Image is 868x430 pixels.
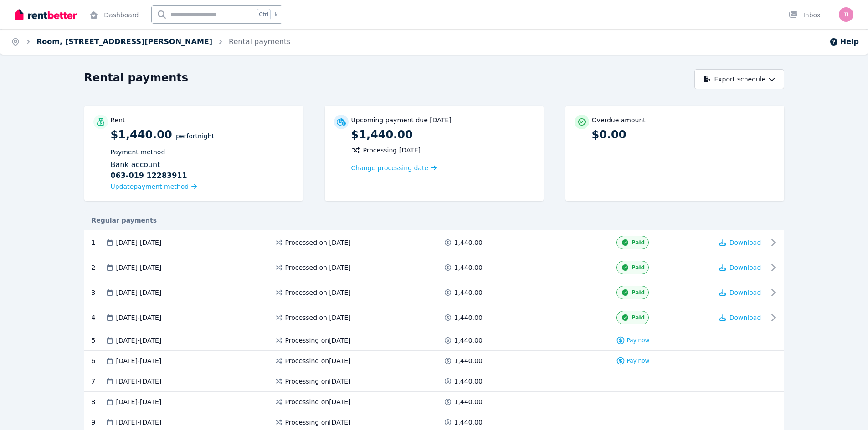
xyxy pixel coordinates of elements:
span: Download [729,264,761,271]
span: Pay now [627,357,650,364]
span: 1,440.00 [454,336,483,345]
div: 4 [92,311,105,324]
span: 1,440.00 [454,356,483,365]
button: Download [719,313,761,322]
span: 1,440.00 [454,377,483,386]
span: 1,440.00 [454,288,483,297]
button: Download [719,263,761,272]
div: Bank account [111,159,294,181]
p: Upcoming payment due [DATE] [351,116,452,125]
h1: Rental payments [84,71,189,85]
span: Download [729,289,761,296]
span: [DATE] - [DATE] [116,397,162,406]
span: Change processing date [351,163,429,172]
span: Download [729,239,761,246]
span: Paid [632,239,645,246]
span: Paid [632,289,645,296]
b: 063-019 12283911 [111,170,187,181]
div: 8 [92,397,105,406]
a: Room, [STREET_ADDRESS][PERSON_NAME] [36,37,212,46]
button: Download [719,288,761,297]
a: Change processing date [351,163,437,172]
span: per Fortnight [176,132,214,140]
span: 1,440.00 [454,263,483,272]
button: Help [829,36,859,47]
span: 1,440.00 [454,313,483,322]
span: Ctrl [257,9,271,20]
span: [DATE] - [DATE] [116,313,162,322]
p: Payment method [111,147,294,157]
span: Paid [632,264,645,271]
p: Rent [111,116,125,125]
div: 9 [92,418,105,427]
span: [DATE] - [DATE] [116,336,162,345]
img: Tingting Wang [839,7,853,22]
div: 3 [92,286,105,299]
div: 7 [92,377,105,386]
span: Processing [DATE] [363,146,421,155]
span: [DATE] - [DATE] [116,418,162,427]
span: [DATE] - [DATE] [116,263,162,272]
button: Download [719,238,761,247]
p: Overdue amount [592,116,646,125]
span: [DATE] - [DATE] [116,377,162,386]
span: Download [729,314,761,321]
button: Export schedule [694,69,784,89]
span: Processing on [DATE] [285,336,351,345]
a: Rental payments [229,37,291,46]
span: 1,440.00 [454,418,483,427]
p: $1,440.00 [351,127,534,142]
div: Regular payments [84,216,784,225]
div: 6 [92,356,105,365]
span: Processing on [DATE] [285,356,351,365]
p: $1,440.00 [111,127,294,192]
span: Pay now [627,337,650,344]
span: Processed on [DATE] [285,238,351,247]
img: RentBetter [15,8,77,21]
div: 1 [92,236,105,249]
span: [DATE] - [DATE] [116,288,162,297]
span: Processed on [DATE] [285,263,351,272]
span: Update payment method [111,183,189,190]
div: 2 [92,261,105,274]
span: Processing on [DATE] [285,418,351,427]
span: 1,440.00 [454,397,483,406]
span: Processing on [DATE] [285,377,351,386]
span: Processed on [DATE] [285,288,351,297]
span: Paid [632,314,645,321]
span: Processed on [DATE] [285,313,351,322]
span: k [274,11,277,18]
span: [DATE] - [DATE] [116,356,162,365]
div: 5 [92,336,105,345]
span: 1,440.00 [454,238,483,247]
div: Inbox [789,10,821,20]
p: $0.00 [592,127,775,142]
span: Processing on [DATE] [285,397,351,406]
span: [DATE] - [DATE] [116,238,162,247]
